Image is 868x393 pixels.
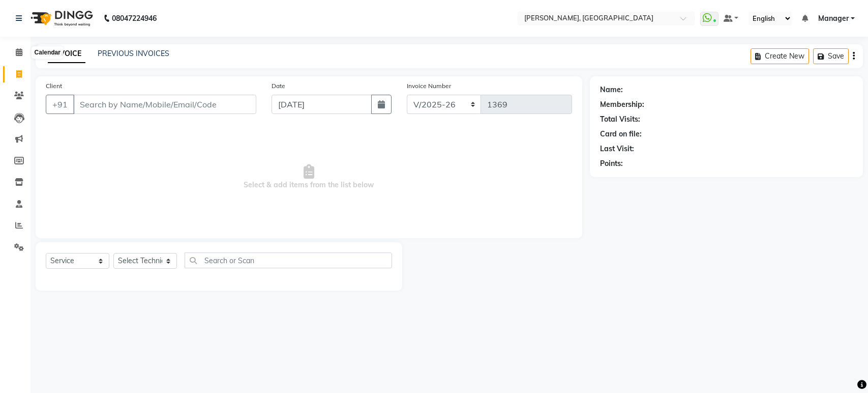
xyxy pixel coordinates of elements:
input: Search or Scan [185,252,392,268]
label: Invoice Number [407,81,451,91]
span: Manager [818,13,849,24]
span: Select & add items from the list below [46,126,572,228]
div: Points: [600,158,623,169]
img: logo [26,4,96,33]
button: Save [813,48,849,64]
div: Membership: [600,99,644,110]
b: 08047224946 [112,4,157,33]
div: Card on file: [600,129,642,139]
a: PREVIOUS INVOICES [98,49,169,58]
div: Total Visits: [600,114,640,125]
button: Create New [751,48,809,64]
div: Name: [600,85,623,95]
button: +91 [46,95,74,114]
label: Date [272,81,285,91]
input: Search by Name/Mobile/Email/Code [73,95,256,114]
div: Last Visit: [600,144,634,154]
label: Client [46,81,62,91]
div: Calendar [32,47,63,59]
